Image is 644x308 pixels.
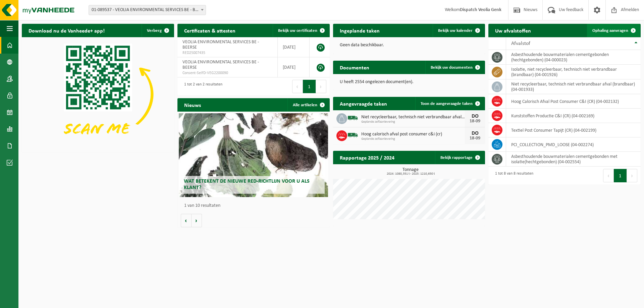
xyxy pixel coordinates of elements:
td: asbesthoudende bouwmaterialen cementgebonden (hechtgebonden) (04-000023) [506,50,641,65]
span: Bekijk uw certificaten [278,28,317,33]
h2: Download nu de Vanheede+ app! [22,24,111,37]
span: Ophaling aanvragen [592,28,628,33]
span: Geplande zelfaanlevering [361,137,465,141]
button: 1 [303,80,316,93]
a: Toon de aangevraagde taken [415,97,484,110]
span: Niet recycleerbaar, technisch niet verbrandbaar afval (brandbaar) [361,115,465,120]
span: VEOLIA ENVIRONMENTAL SERVICES BE - BEERSE [182,60,259,70]
td: [DATE] [278,37,310,57]
span: Bekijk uw documenten [431,65,473,70]
a: Bekijk uw certificaten [273,24,329,37]
div: 18-09 [468,119,482,124]
td: PCI_COLLECTION_PMD_LOOSE (04-002274) [506,137,641,152]
img: BL-SO-LV [347,129,359,141]
p: U heeft 2554 ongelezen document(en). [340,80,479,84]
h2: Ingeplande taken [333,24,386,37]
td: Hoog Calorisch Afval Post Consumer C&I (CR) (04-002132) [506,94,641,109]
p: Geen data beschikbaar. [340,43,479,48]
span: RED25007435 [182,50,272,56]
h2: Uw afvalstoffen [488,24,538,37]
img: Download de VHEPlus App [22,37,174,151]
a: Bekijk rapportage [435,151,484,164]
span: Hoog calorisch afval post consumer c&i (cr) [361,132,465,137]
button: Volgende [192,214,202,227]
h2: Rapportage 2025 / 2024 [333,151,401,164]
a: Bekijk uw documenten [425,61,484,74]
span: Geplande zelfaanlevering [361,120,465,124]
span: VEOLIA ENVIRONMENTAL SERVICES BE - BEERSE [182,40,259,50]
h2: Aangevraagde taken [333,97,394,110]
span: Afvalstof [511,41,530,46]
p: 1 van 10 resultaten [184,203,326,208]
span: Verberg [147,28,162,33]
span: Consent-SelfD-VEG2200090 [182,70,272,76]
td: Kunststoffen Productie C&I (CR) (04-002169) [506,109,641,123]
img: BL-SO-LV [347,112,359,124]
button: Next [627,169,637,182]
td: [DATE] [278,57,310,77]
span: 01-089537 - VEOLIA ENVIRONMENTAL SERVICES BE - BEERSE [89,5,206,15]
span: Wat betekent de nieuwe RED-richtlijn voor u als klant? [184,179,310,190]
h2: Documenten [333,61,376,74]
strong: Dispatch Veolia Genk [460,7,501,12]
span: Toon de aangevraagde taken [421,102,473,106]
h2: Certificaten & attesten [177,24,242,37]
h3: Tonnage [336,168,485,176]
button: 1 [614,169,627,182]
button: Verberg [142,24,173,37]
button: Previous [603,169,614,182]
td: asbesthoudende bouwmaterialen cementgebonden met isolatie(hechtgebonden) (04-002554) [506,152,641,167]
a: Ophaling aanvragen [587,24,640,37]
div: 1 tot 2 van 2 resultaten [181,79,222,94]
span: Bekijk uw kalender [438,28,473,33]
button: Previous [292,80,303,93]
a: Bekijk uw kalender [433,24,484,37]
h2: Nieuws [177,98,208,111]
a: Wat betekent de nieuwe RED-richtlijn voor u als klant? [179,113,328,197]
div: 1 tot 8 van 8 resultaten [492,168,533,183]
div: DO [468,131,482,136]
a: Alle artikelen [287,98,329,112]
span: 01-089537 - VEOLIA ENVIRONMENTAL SERVICES BE - BEERSE [89,5,206,15]
td: Textiel Post Consumer Tapijt (CR) (04-002199) [506,123,641,137]
span: 2024: 1080,351 t - 2025: 1210,650 t [336,172,485,176]
div: 18-09 [468,136,482,141]
div: DO [468,114,482,119]
button: Next [316,80,326,93]
td: isolatie, niet recycleerbaar, technisch niet verbrandbaar (brandbaar) (04-001926) [506,65,641,79]
td: niet recycleerbaar, technisch niet verbrandbaar afval (brandbaar) (04-001933) [506,79,641,94]
button: Vorige [181,214,192,227]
